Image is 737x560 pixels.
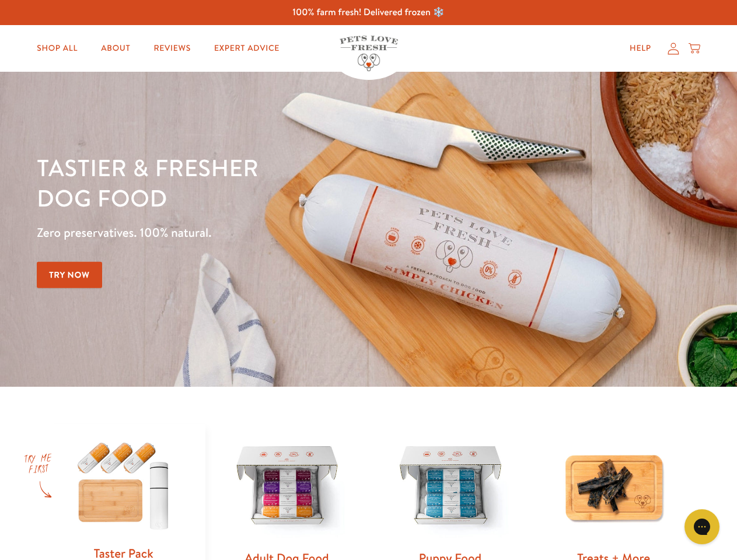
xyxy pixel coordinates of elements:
[144,37,200,60] a: Reviews
[37,262,102,288] a: Try Now
[37,222,479,243] p: Zero preservatives. 100% natural.
[205,37,289,60] a: Expert Advice
[620,37,661,60] a: Help
[340,36,398,71] img: Pets Love Fresh
[92,37,139,60] a: About
[679,505,725,548] iframe: Gorgias live chat messenger
[27,37,87,60] a: Shop All
[37,152,479,213] h1: Tastier & fresher dog food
